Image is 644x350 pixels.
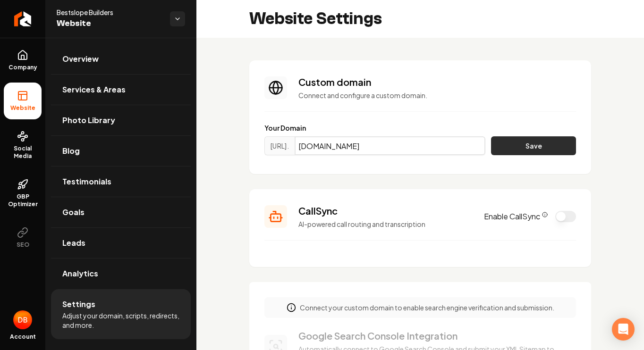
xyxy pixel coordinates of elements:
span: [URL]. [264,136,295,155]
a: Company [4,42,42,79]
span: SEO [13,241,33,249]
img: Rebolt Logo [14,11,32,26]
h3: Custom domain [298,75,576,89]
span: Account [10,333,36,341]
span: Website [57,17,162,30]
span: Services & Areas [62,84,126,95]
button: SEO [4,219,42,256]
a: GBP Optimizer [4,171,42,216]
button: Open user button [13,310,32,329]
a: Testimonials [51,167,191,197]
span: Website [7,104,39,112]
a: Overview [51,44,191,74]
span: Settings [62,299,95,310]
span: Goals [62,207,85,218]
span: Company [5,64,41,71]
a: Leads [51,228,191,258]
span: Social Media [4,145,42,160]
div: Open Intercom Messenger [612,318,635,341]
span: GBP Optimizer [4,193,42,208]
span: Overview [62,53,99,65]
button: CallSync Info [542,212,548,217]
span: Leads [62,237,85,249]
label: Your Domain [264,123,576,133]
h2: Website Settings [249,9,382,28]
p: Connect your custom domain to enable search engine verification and submission. [300,303,554,312]
span: Adjust your domain, scripts, redirects, and more. [62,311,179,330]
a: Blog [51,136,191,166]
span: Blog [62,145,80,157]
a: Analytics [51,258,191,289]
a: Photo Library [51,105,191,135]
button: Save [491,136,576,155]
label: Enable CallSync [484,211,548,222]
p: AI-powered call routing and transcription [298,219,473,229]
input: example.com [295,136,485,155]
a: Goals [51,197,191,227]
span: Testimonials [62,176,111,187]
span: Analytics [62,268,98,279]
span: Photo Library [62,115,115,126]
h3: CallSync [298,204,473,217]
a: Social Media [4,123,42,167]
h3: Google Search Console Integration [298,329,565,342]
a: Services & Areas [51,75,191,105]
span: Bestslope Builders [57,8,162,17]
p: Connect and configure a custom domain. [298,91,576,100]
img: Devon Balet [13,310,32,329]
